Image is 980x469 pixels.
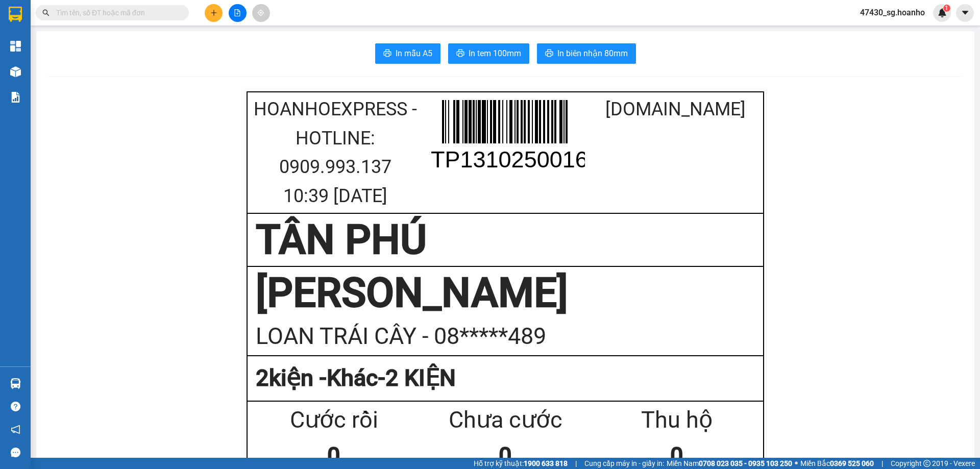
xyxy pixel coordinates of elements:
div: HoaNhoExpress - Hotline: 0909.993.137 10:39 [DATE] [250,95,420,210]
img: logo-vxr [9,7,22,22]
span: file-add [234,9,241,16]
sup: 1 [943,5,950,12]
span: Miền Nam [667,458,792,469]
span: printer [456,49,464,59]
span: copyright [923,460,930,467]
span: caret-down [961,8,970,17]
span: printer [545,49,553,59]
span: printer [383,49,391,59]
span: plus [210,9,217,16]
span: | [575,458,577,469]
div: Cước rồi [248,402,420,438]
strong: 0369 525 060 [830,459,874,467]
span: Miền Bắc [800,458,874,469]
input: Tìm tên, số ĐT hoặc mã đơn [56,7,177,18]
div: TÂN PHÚ [256,214,755,265]
button: file-add [229,4,247,22]
button: plus [205,4,223,22]
div: Thu hộ [591,402,763,438]
div: [DOMAIN_NAME] [591,95,761,124]
img: icon-new-feature [938,8,947,17]
span: In mẫu A5 [396,47,432,60]
div: 2 kiện - Khác-2 KIỆN [256,360,755,397]
span: In biên nhận 80mm [557,47,628,60]
span: question-circle [11,402,20,411]
div: Chưa cước [420,402,591,438]
button: printerIn mẫu A5 [375,43,440,64]
text: TP1310250016 [431,146,588,172]
div: [PERSON_NAME] [256,267,755,318]
img: warehouse-icon [10,378,21,389]
span: notification [11,425,20,434]
span: ⚪️ [795,461,798,465]
span: message [11,448,20,457]
img: dashboard-icon [10,41,21,52]
button: printerIn tem 100mm [448,43,529,64]
button: caret-down [956,4,974,22]
img: solution-icon [10,92,21,103]
strong: 0708 023 035 - 0935 103 250 [699,459,792,467]
span: Hỗ trợ kỹ thuật: [474,458,568,469]
img: warehouse-icon [10,66,21,77]
span: aim [257,9,264,16]
strong: 1900 633 818 [524,459,568,467]
div: LOAN TRÁI CÂY - 08*****489 [256,318,755,355]
span: Cung cấp máy in - giấy in: [584,458,664,469]
span: | [881,458,883,469]
button: aim [252,4,270,22]
span: 47430_sg.hoanho [852,6,933,19]
button: printerIn biên nhận 80mm [537,43,636,64]
span: search [42,9,50,16]
span: In tem 100mm [469,47,521,60]
span: 1 [945,5,948,12]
